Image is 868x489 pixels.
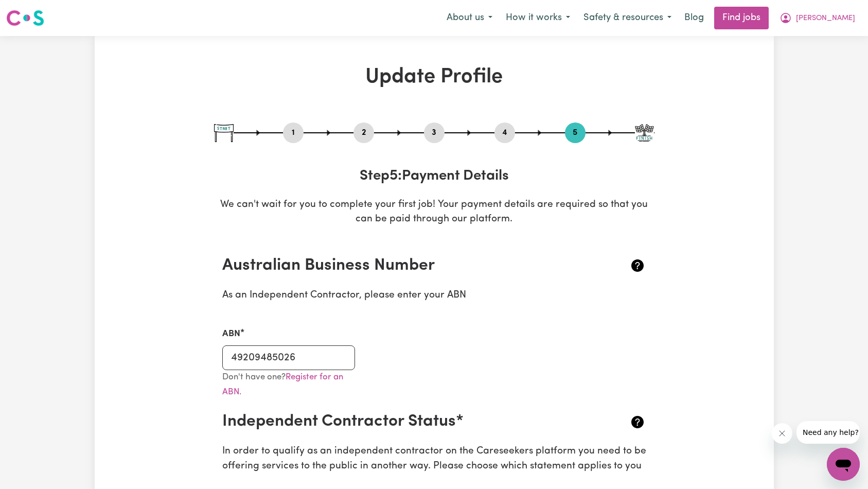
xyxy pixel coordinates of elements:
[222,256,576,275] h2: Australian Business Number
[6,6,44,30] a: Careseekers logo
[565,126,586,139] button: Go to step 5
[440,7,499,29] button: About us
[222,444,646,474] p: In order to qualify as an independent contractor on the Careseekers platform you need to be offer...
[222,373,343,396] a: Register for an ABN.
[494,126,515,139] button: Go to step 4
[222,345,356,370] input: e.g. 51 824 753 556
[577,7,678,29] button: Safety & resources
[222,412,576,431] h2: Independent Contractor Status*
[222,327,240,341] label: ABN
[214,65,654,90] h1: Update Profile
[772,423,792,444] iframe: Close message
[214,168,654,185] h3: Step 5 : Payment Details
[424,126,445,139] button: Go to step 3
[678,7,710,29] a: Blog
[796,13,855,24] span: [PERSON_NAME]
[283,126,304,139] button: Go to step 1
[499,7,577,29] button: How it works
[827,448,860,481] iframe: Button to launch messaging window
[773,7,862,29] button: My Account
[214,198,654,228] p: We can't wait for you to complete your first job! Your payment details are required so that you c...
[714,7,769,29] a: Find jobs
[222,288,646,303] p: As an Independent Contractor, please enter your ABN
[353,126,374,139] button: Go to step 2
[6,9,44,27] img: Careseekers logo
[796,421,860,444] iframe: Message from company
[222,373,343,396] small: Don't have one?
